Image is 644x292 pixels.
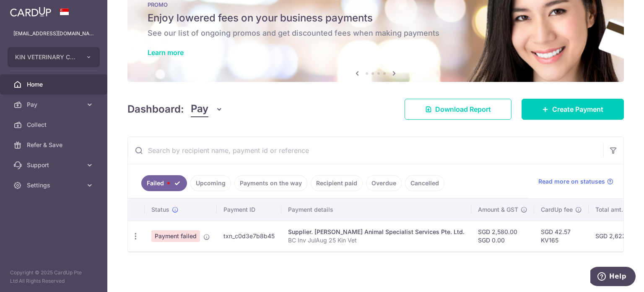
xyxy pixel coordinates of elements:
[234,175,307,191] a: Payments on the way
[288,228,465,236] div: Supplier. [PERSON_NAME] Animal Specialist Services Pte. Ltd.
[27,121,82,129] span: Collect
[595,205,623,214] span: Total amt.
[405,175,444,191] a: Cancelled
[471,221,534,251] td: SGD 2,580.00 SGD 0.00
[151,230,200,242] span: Payment failed
[217,221,281,251] td: txn_c0d3e7b8b45
[13,29,94,38] p: [EMAIL_ADDRESS][DOMAIN_NAME]
[311,175,363,191] a: Recipient paid
[148,11,604,25] h5: Enjoy lowered fees on your business payments
[27,161,82,169] span: Support
[148,28,604,38] h6: See our list of ongoing promos and get discounted fees when making payments
[590,267,636,288] iframe: Opens a widget where you can find more information
[552,104,603,114] span: Create Payment
[522,99,624,120] a: Create Payment
[538,177,613,186] a: Read more on statuses
[534,221,589,251] td: SGD 42.57 KV165
[190,175,231,191] a: Upcoming
[191,101,223,117] button: Pay
[288,236,465,245] p: BC Inv JulAug 25 Kin Vet
[435,104,491,114] span: Download Report
[10,7,51,17] img: CardUp
[8,47,100,67] button: KIN VETERINARY CLINIC PTE. LTD.
[405,99,512,120] a: Download Report
[541,205,573,214] span: CardUp fee
[538,177,605,186] span: Read more on statuses
[27,80,82,89] span: Home
[217,199,281,221] th: Payment ID
[15,53,77,61] span: KIN VETERINARY CLINIC PTE. LTD.
[27,181,82,189] span: Settings
[151,205,169,214] span: Status
[27,141,82,149] span: Refer & Save
[141,175,187,191] a: Failed
[127,102,184,117] h4: Dashboard:
[128,137,603,164] input: Search by recipient name, payment id or reference
[191,101,208,117] span: Pay
[148,1,604,8] p: PROMO
[148,48,184,57] a: Learn more
[281,199,471,221] th: Payment details
[589,221,641,251] td: SGD 2,622.57
[366,175,402,191] a: Overdue
[478,205,518,214] span: Amount & GST
[27,100,82,109] span: Pay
